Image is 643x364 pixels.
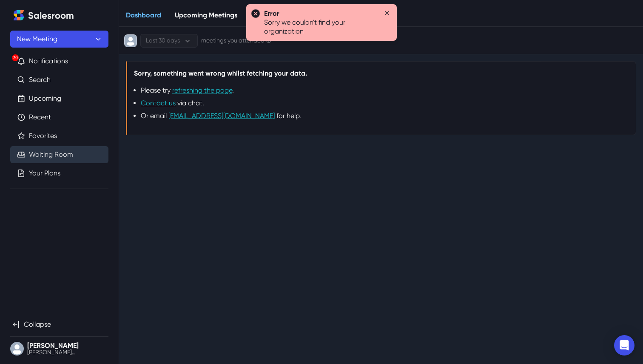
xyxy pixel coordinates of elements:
[119,4,168,27] a: Dashboard
[172,86,232,94] a: refreshing the page
[141,98,629,108] li: via chat.
[28,10,74,21] h2: Salesroom
[29,75,51,85] a: Search
[168,4,244,27] a: Upcoming Meetings
[24,319,51,330] p: Collapse
[168,112,275,120] a: [EMAIL_ADDRESS][DOMAIN_NAME]
[10,7,27,24] a: Home
[29,150,73,160] a: Waiting Room
[141,85,629,96] li: Please try .
[10,316,108,333] button: Collapse
[140,34,198,48] button: Last 30 days
[264,18,378,36] p: Sorry we couldn't find your organization
[264,9,378,18] p: Error
[141,111,629,121] li: Or email for help.
[134,68,629,79] p: Sorry, something went wrong whilst fetching your data.
[10,53,108,70] button: 30Notifications
[614,335,634,356] div: Open Intercom Messenger
[29,93,61,104] a: Upcoming
[10,340,108,357] button: User menu
[10,31,108,48] button: New Meeting
[125,35,137,47] svg: avatar
[141,99,176,107] a: Contact us
[29,112,51,122] a: Recent
[29,131,57,141] a: Favorites
[385,9,389,15] button: Close
[29,168,60,178] a: Your Plans
[201,36,272,45] p: meetings you attended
